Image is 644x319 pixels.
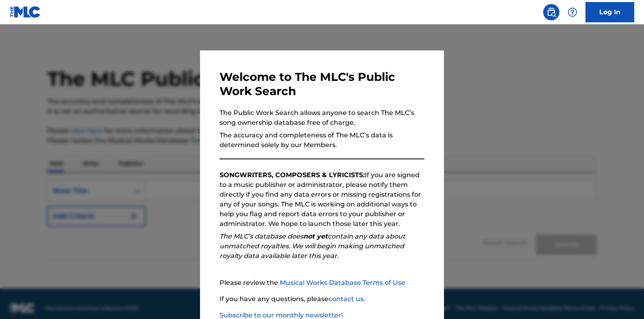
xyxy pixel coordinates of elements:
[585,2,634,22] a: Log In
[220,170,424,229] p: If you are signed to a music publisher or administrator, please notify them directly if you find ...
[220,294,424,304] p: If you have any questions, please .
[543,4,559,20] a: Public Search
[220,70,424,98] h3: Welcome to The MLC's Public Work Search
[220,232,405,260] em: The MLC’s database does contain any data about unmatched royalties. We will begin making unmatche...
[329,295,363,303] a: contact us
[220,130,424,150] p: The accuracy and completeness of The MLC’s data is determined solely by our Members.
[568,7,577,17] img: help
[280,279,405,286] a: Musical Works Database Terms of Use
[564,4,581,20] div: Help
[10,6,41,18] img: MLC Logo
[220,171,365,179] strong: SONGWRITERS, COMPOSERS & LYRICISTS:
[546,7,556,17] img: search
[303,232,328,240] strong: not yet
[220,278,424,288] p: Please review the
[603,280,644,319] iframe: Chat Widget
[220,311,343,319] a: Subscribe to our monthly newsletter!
[220,108,424,128] p: The Public Work Search allows anyone to search The MLC’s song ownership database free of charge.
